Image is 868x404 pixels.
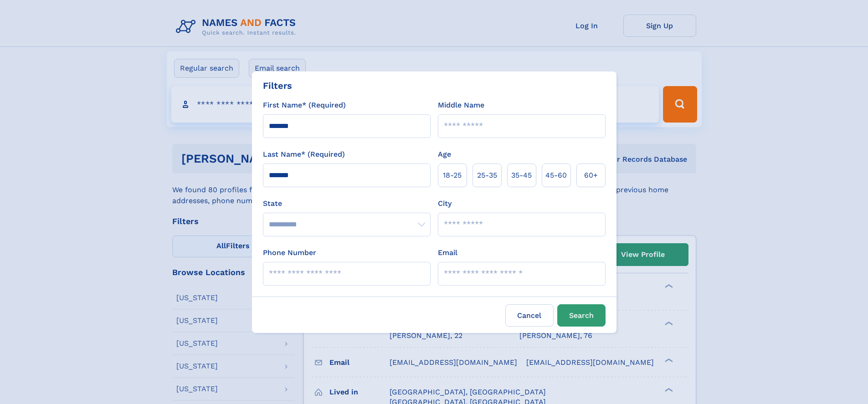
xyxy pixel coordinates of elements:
label: Cancel [505,304,554,327]
label: City [438,198,452,209]
span: 45‑60 [545,170,567,181]
button: Search [557,304,606,327]
label: Middle Name [438,100,484,111]
span: 25‑35 [477,170,497,181]
label: Age [438,149,451,160]
label: Last Name* (Required) [263,149,345,160]
span: 60+ [584,170,598,181]
label: Phone Number [263,247,316,258]
label: First Name* (Required) [263,100,346,111]
label: Email [438,247,457,258]
span: 35‑45 [511,170,532,181]
span: 18‑25 [443,170,462,181]
label: State [263,198,431,209]
div: Filters [263,79,292,92]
